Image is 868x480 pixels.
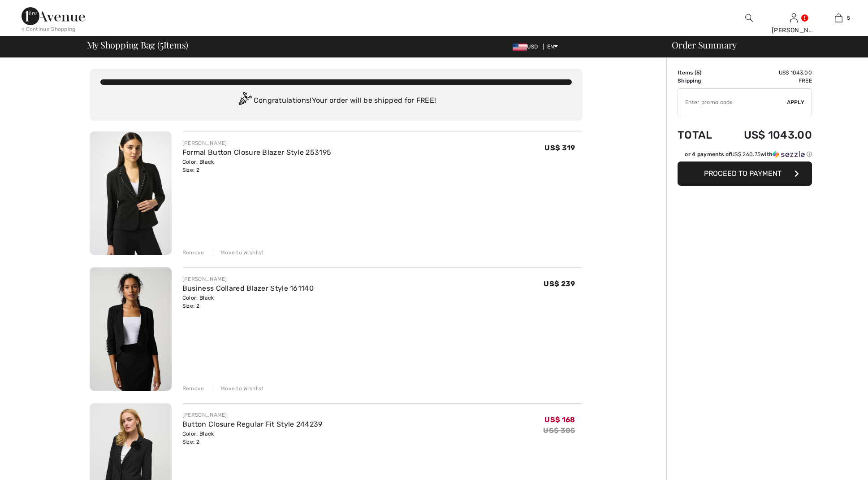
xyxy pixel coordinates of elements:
div: [PERSON_NAME] [182,275,314,283]
span: My Shopping Bag ( Items) [87,40,189,49]
td: Total [678,120,723,150]
td: US$ 1043.00 [723,69,812,77]
img: US Dollar [513,44,527,51]
div: Order Summary [661,40,863,49]
span: US$ 239 [544,279,575,288]
div: or 4 payments ofUS$ 260.75withSezzle Click to learn more about Sezzle [678,150,812,161]
span: EN [547,44,558,50]
td: Free [723,77,812,85]
img: Formal Button Closure Blazer Style 253195 [90,131,172,255]
div: Remove [182,384,204,393]
button: Proceed to Payment [678,161,812,186]
img: My Info [790,13,798,23]
span: Proceed to Payment [704,169,782,178]
a: Business Collared Blazer Style 161140 [182,284,314,292]
a: Formal Button Closure Blazer Style 253195 [182,148,331,157]
input: Promo code [678,89,787,116]
img: Sezzle [773,150,805,158]
img: My Bag [835,13,842,23]
img: Congratulation2.svg [236,92,254,110]
span: Apply [787,98,805,106]
span: USD [513,44,541,50]
a: 5 [816,13,860,23]
div: or 4 payments of with [685,150,812,158]
a: Button Closure Regular Fit Style 244239 [182,420,323,428]
div: [PERSON_NAME] [182,411,323,419]
img: 1ère Avenue [22,7,85,25]
div: [PERSON_NAME] [182,139,331,147]
a: Sign In [790,13,798,22]
span: 5 [847,14,850,22]
div: Move to Wishlist [213,384,264,393]
div: Move to Wishlist [213,249,264,257]
div: [PERSON_NAME] [772,26,816,35]
div: Color: Black Size: 2 [182,294,314,310]
div: Color: Black Size: 2 [182,430,323,446]
td: Items ( ) [678,69,723,77]
div: Congratulations! Your order will be shipped for FREE! [100,92,572,110]
td: Shipping [678,77,723,85]
span: 5 [696,70,700,76]
td: US$ 1043.00 [723,120,812,150]
img: search the website [745,13,753,23]
img: Business Collared Blazer Style 161140 [90,267,172,391]
span: US$ 319 [544,144,575,152]
div: Remove [182,249,204,257]
span: US$ 168 [544,415,575,424]
div: < Continue Shopping [22,25,76,33]
span: US$ 260.75 [731,151,760,157]
span: 5 [160,38,164,50]
s: US$ 305 [543,426,575,435]
div: Color: Black Size: 2 [182,158,331,174]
